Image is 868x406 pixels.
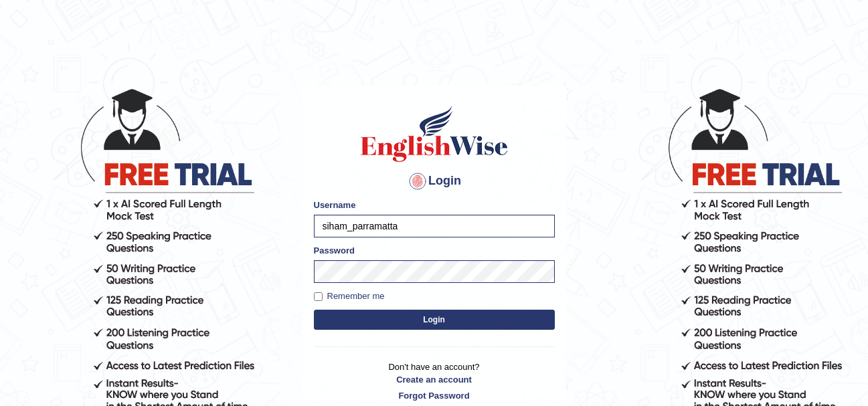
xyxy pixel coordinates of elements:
button: Login [314,310,555,330]
h4: Login [314,171,555,192]
label: Username [314,199,356,211]
p: Don't have an account? [314,361,555,402]
input: Remember me [314,292,323,301]
label: Password [314,244,355,257]
a: Forgot Password [314,389,555,402]
img: Logo of English Wise sign in for intelligent practice with AI [358,104,511,164]
a: Create an account [314,373,555,386]
label: Remember me [314,290,385,303]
